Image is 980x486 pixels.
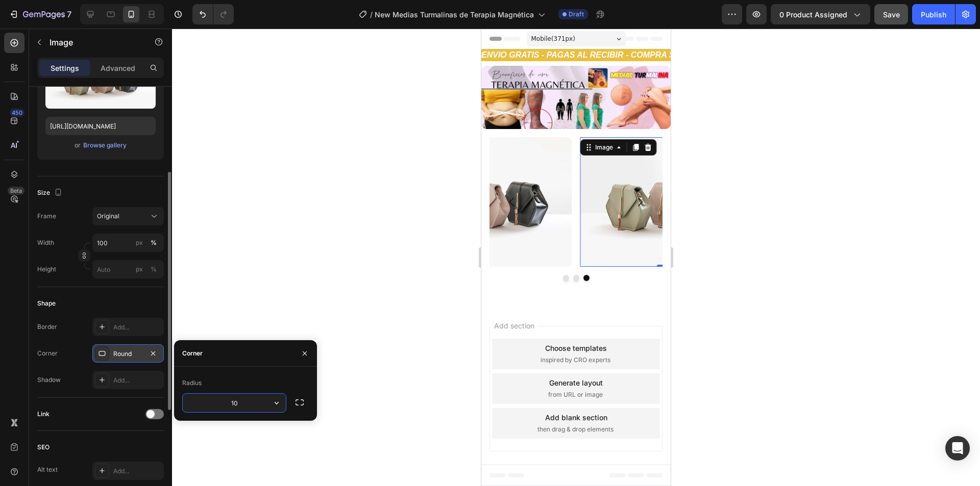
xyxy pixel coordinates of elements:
[182,378,202,388] div: Radius
[945,436,970,461] div: Open Intercom Messenger
[51,63,79,73] p: Settings
[37,212,56,221] label: Frame
[68,349,121,360] div: Generate layout
[144,159,173,188] button: Carousel Next Arrow
[83,140,127,150] button: Browse gallery
[97,212,119,221] span: Original
[92,207,164,225] button: Original
[182,349,203,358] div: Corner
[37,322,57,331] div: Border
[921,9,946,20] div: Publish
[192,4,234,24] div: Undo/Redo
[151,238,157,247] div: %
[67,8,71,20] p: 7
[64,314,126,325] div: Choose templates
[37,410,50,419] div: Link
[8,187,24,195] div: Beta
[37,465,58,474] div: Alt text
[45,117,156,135] input: https://example.com/image.jpg
[64,383,126,394] div: Add blank section
[148,263,160,275] button: px
[912,4,955,24] button: Publish
[113,323,161,332] div: Add...
[136,265,143,274] div: px
[37,299,56,308] div: Shape
[133,263,145,275] button: %
[99,109,272,238] img: image_demo.jpg
[92,234,164,252] input: px%
[148,237,160,249] button: px
[102,246,108,252] button: Dot
[37,375,61,385] div: Shadow
[481,29,671,486] iframe: Design area
[370,9,373,20] span: /
[37,186,64,200] div: Size
[151,265,157,274] div: %
[67,362,121,371] span: from URL or image
[883,10,900,19] span: Save
[92,246,98,252] button: Dot
[37,349,58,358] div: Corner
[133,237,145,249] button: %
[101,63,135,73] p: Advanced
[75,139,81,151] span: or
[874,4,908,24] button: Save
[16,159,45,188] button: Carousel Back Arrow
[92,260,164,278] input: px%
[82,246,88,252] button: Dot
[112,114,134,123] div: Image
[113,467,161,476] div: Add...
[83,141,127,150] div: Browse gallery
[37,265,56,274] label: Height
[56,396,132,405] span: then drag & drop elements
[37,238,54,247] label: Width
[9,292,57,302] span: Add section
[569,10,584,19] span: Draft
[113,376,161,385] div: Add...
[182,20,372,33] div: ENVIO GRATIS - PAGAS AL RECIBIR - COMPRA SEGURA - ENVIO GRATIS - PAGAS AL RECIBIR - COMPRA SEGURA
[183,394,286,412] input: Auto
[113,349,143,359] div: Round
[375,9,534,20] span: New Medias Turmalinas de Terapia Magnética
[50,36,136,48] p: Image
[4,4,76,24] button: 7
[136,238,143,247] div: px
[10,109,24,117] div: 450
[37,443,50,452] div: SEO
[59,327,129,336] span: inspired by CRO experts
[779,9,847,20] span: 0 product assigned
[771,4,870,24] button: 0 product assigned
